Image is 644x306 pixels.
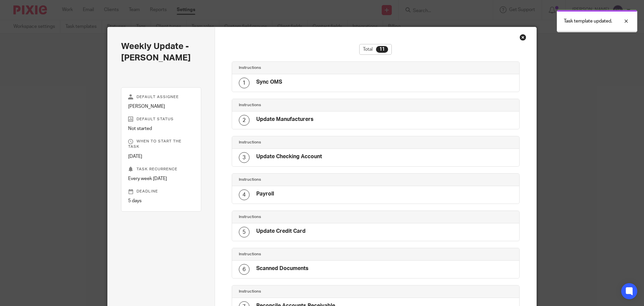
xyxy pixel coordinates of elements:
[256,153,322,160] h4: Update Checking Account
[256,265,309,272] h4: Scanned Documents
[239,140,376,145] h4: Instructions
[239,102,376,108] h4: Instructions
[128,103,194,110] p: [PERSON_NAME]
[359,44,392,55] div: Total
[128,139,194,149] p: When to start the task
[128,198,194,204] p: 5 days
[128,167,194,172] p: Task recurrence
[128,189,194,194] p: Deadline
[564,18,612,25] p: Task template updated.
[520,34,526,41] div: Close this dialog window
[256,116,314,123] h4: Update Manufacturers
[239,227,250,237] div: 5
[239,252,376,257] h4: Instructions
[128,175,194,182] p: Every week [DATE]
[239,289,376,294] h4: Instructions
[256,79,282,86] h4: Sync OMS
[128,125,194,132] p: Not started
[256,228,306,235] h4: Update Credit Card
[239,189,250,200] div: 4
[239,65,376,71] h4: Instructions
[239,115,250,126] div: 2
[376,46,388,53] div: 11
[239,78,250,88] div: 1
[128,153,194,160] p: [DATE]
[121,41,201,64] h2: Weekly Update - [PERSON_NAME]
[128,94,194,100] p: Default assignee
[239,152,250,163] div: 3
[256,190,274,198] h4: Payroll
[128,117,194,122] p: Default status
[239,177,376,182] h4: Instructions
[239,214,376,220] h4: Instructions
[239,264,250,275] div: 6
